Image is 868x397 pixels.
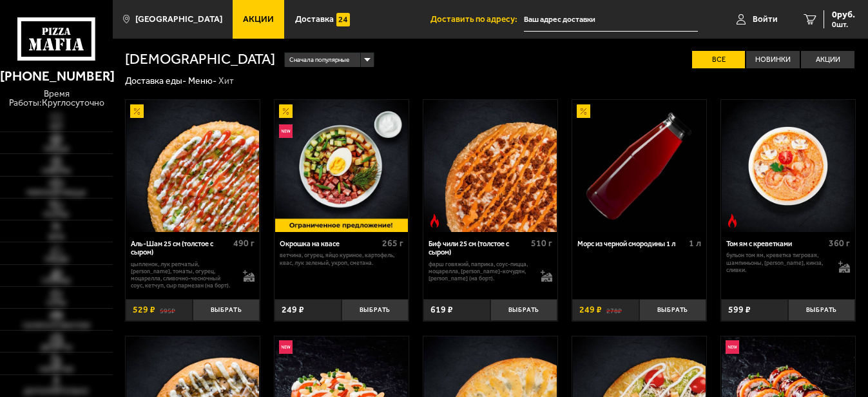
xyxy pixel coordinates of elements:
a: АкционныйНовинкаОкрошка на квасе [275,100,409,233]
a: Острое блюдоТом ям с креветками [721,100,855,233]
span: 249 ₽ [579,305,602,315]
img: Акционный [577,104,590,118]
img: Новинка [726,340,739,354]
img: Новинка [279,124,293,138]
img: Окрошка на квасе [275,100,408,233]
img: Острое блюдо [726,214,739,228]
p: цыпленок, лук репчатый, [PERSON_NAME], томаты, огурец, моцарелла, сливочно-чесночный соус, кетчуп... [131,260,235,289]
span: 599 ₽ [728,305,751,315]
span: Войти [753,15,778,23]
p: бульон том ям, креветка тигровая, шампиньоны, [PERSON_NAME], кинза, сливки. [726,251,830,273]
a: АкционныйМорс из черной смородины 1 л [572,100,706,233]
p: фарш говяжий, паприка, соус-пицца, моцарелла, [PERSON_NAME]-кочудян, [PERSON_NAME] (на борт). [429,260,532,282]
span: Доставка [295,15,334,23]
input: Ваш адрес доставки [524,8,697,32]
span: Сначала популярные [289,52,349,69]
img: Новинка [279,340,293,354]
label: Акции [801,51,854,68]
s: 278 ₽ [606,305,622,315]
div: Хит [218,75,234,87]
span: Акции [243,15,274,23]
img: Морс из черной смородины 1 л [573,100,706,233]
p: ветчина, огурец, яйцо куриное, картофель, квас, лук зеленый, укроп, сметана. [280,251,404,266]
span: 360 г [829,238,850,249]
span: 0 руб. [832,10,855,19]
img: Биф чили 25 см (толстое с сыром) [424,100,557,233]
div: Биф чили 25 см (толстое с сыром) [429,240,528,257]
label: Все [692,51,746,68]
div: Аль-Шам 25 см (толстое с сыром) [131,240,231,257]
a: Острое блюдоБиф чили 25 см (толстое с сыром) [423,100,557,233]
img: 15daf4d41897b9f0e9f617042186c801.svg [336,13,350,26]
span: 1 л [689,238,701,249]
span: [GEOGRAPHIC_DATA] [135,15,222,23]
span: 529 ₽ [133,305,155,315]
span: 510 г [531,238,552,249]
img: Аль-Шам 25 см (толстое с сыром) [126,100,259,233]
span: 265 г [382,238,403,249]
span: Доставить по адресу: [430,15,524,23]
button: Выбрать [639,299,706,321]
img: Острое блюдо [428,214,441,228]
span: 490 г [233,238,255,249]
label: Новинки [746,51,800,68]
img: Акционный [279,104,293,118]
img: Акционный [130,104,144,118]
span: Россия, Санкт-Петербург, Гапсальская улица, 5 [524,8,697,32]
a: Меню- [188,75,217,86]
img: Том ям с креветками [722,100,854,233]
div: Окрошка на квасе [280,240,380,248]
span: 249 ₽ [282,305,304,315]
h1: [DEMOGRAPHIC_DATA] [125,52,275,66]
a: АкционныйАль-Шам 25 см (толстое с сыром) [126,100,260,233]
button: Выбрать [342,299,409,321]
button: Выбрать [788,299,855,321]
button: Выбрать [193,299,260,321]
span: 619 ₽ [430,305,453,315]
div: Морс из черной смородины 1 л [577,240,686,248]
s: 595 ₽ [160,305,175,315]
a: Доставка еды- [125,75,186,86]
div: Том ям с креветками [726,240,826,248]
button: Выбрать [490,299,557,321]
span: 0 шт. [832,21,855,28]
